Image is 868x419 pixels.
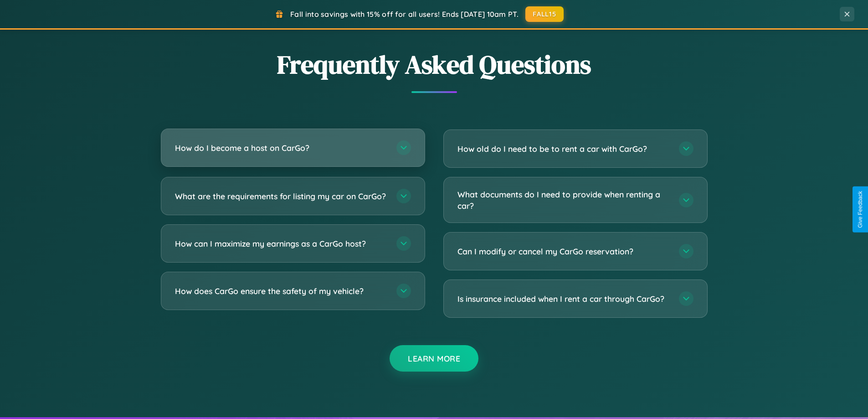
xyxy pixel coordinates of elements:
[457,293,670,305] h3: Is insurance included when I rent a car through CarGo?
[457,189,670,211] h3: What documents do I need to provide when renting a car?
[175,191,387,202] h3: What are the requirements for listing my car on CarGo?
[175,142,387,154] h3: How do I become a host on CarGo?
[857,191,863,228] div: Give Feedback
[457,246,670,257] h3: Can I modify or cancel my CarGo reservation?
[290,10,519,19] span: Fall into savings with 15% off for all users! Ends [DATE] 10am PT.
[175,238,387,249] h3: How can I maximize my earnings as a CarGo host?
[390,345,478,372] button: Learn More
[525,6,564,22] button: FALL15
[457,143,670,155] h3: How old do I need to be to rent a car with CarGo?
[175,285,387,297] h3: How does CarGo ensure the safety of my vehicle?
[161,47,708,82] h2: Frequently Asked Questions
